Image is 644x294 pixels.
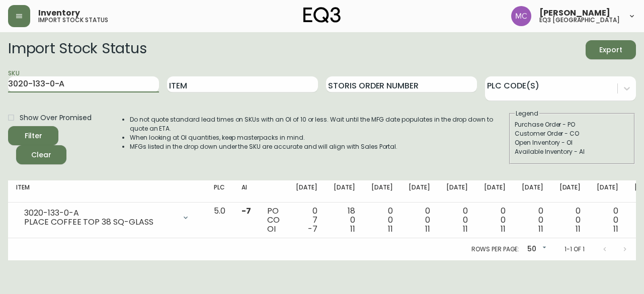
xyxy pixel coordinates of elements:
span: 11 [463,223,468,235]
button: Filter [8,126,58,145]
th: [DATE] [514,180,551,203]
th: [DATE] [400,180,438,203]
div: 0 7 [296,207,317,234]
div: 0 0 [446,207,468,234]
button: Export [586,40,636,59]
span: Clear [24,149,58,161]
div: 0 0 [559,207,581,234]
span: Export [594,44,628,56]
div: 0 0 [409,207,430,234]
div: 0 0 [522,207,543,234]
li: When looking at OI quantities, keep masterpacks in mind. [130,133,508,142]
span: -7 [242,205,251,217]
span: [PERSON_NAME] [539,9,610,17]
div: PO CO [267,207,280,234]
span: 11 [501,223,506,235]
div: Filter [25,130,42,142]
th: AI [233,180,259,203]
th: Item [8,180,206,203]
div: 50 [523,241,548,258]
h5: eq3 [GEOGRAPHIC_DATA] [539,17,620,23]
span: 11 [388,223,393,235]
legend: Legend [515,109,539,118]
span: 11 [350,223,355,235]
p: Rows per page: [471,245,519,254]
div: 3020-133-0-A [24,209,176,218]
span: -7 [308,223,317,235]
li: MFGs listed in the drop down under the SKU are accurate and will align with Sales Portal. [130,142,508,151]
div: 0 0 [597,207,618,234]
div: Customer Order - CO [515,129,629,138]
span: 11 [613,223,618,235]
div: 0 0 [484,207,506,234]
td: 5.0 [206,203,233,238]
th: [DATE] [326,180,363,203]
th: [DATE] [363,180,401,203]
div: Open Inventory - OI [515,138,629,147]
h5: import stock status [38,17,108,23]
h2: Import Stock Status [8,40,146,59]
button: Clear [16,145,66,164]
th: [DATE] [438,180,476,203]
li: Do not quote standard lead times on SKUs with an OI of 10 or less. Wait until the MFG date popula... [130,115,508,133]
span: 11 [538,223,543,235]
img: logo [303,7,341,23]
th: [DATE] [589,180,626,203]
p: 1-1 of 1 [565,245,585,254]
span: Inventory [38,9,80,17]
span: 11 [425,223,430,235]
th: [DATE] [288,180,326,203]
div: PLACE COFFEE TOP 38 SQ-GLASS [24,218,176,227]
img: 6dbdb61c5655a9a555815750a11666cc [511,6,531,26]
div: 3020-133-0-APLACE COFFEE TOP 38 SQ-GLASS [16,207,198,229]
div: Available Inventory - AI [515,147,629,156]
th: [DATE] [551,180,589,203]
div: 0 0 [371,207,393,234]
div: Purchase Order - PO [515,120,629,129]
th: PLC [206,180,233,203]
span: Show Over Promised [20,113,92,123]
span: OI [267,223,276,235]
div: 18 0 [334,207,355,234]
span: 11 [576,223,581,235]
th: [DATE] [476,180,514,203]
